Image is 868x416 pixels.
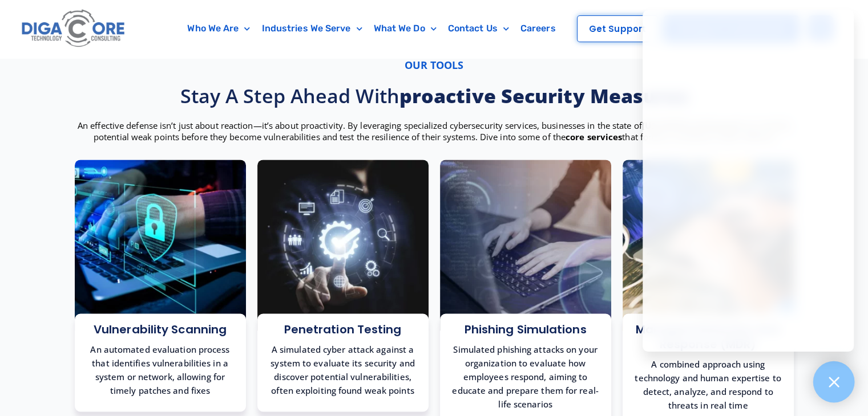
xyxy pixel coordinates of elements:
p: An effective defense isn’t just about reaction—it’s about proactivity. By leveraging specialized ... [69,120,800,142]
h3: Penetration Testing [266,322,420,337]
a: Careers [515,15,562,42]
img: Confidently secure your data [75,160,246,331]
h3: Phishing Simulations [449,322,603,337]
a: Vulnerability Scanning An automated evaluation process that identifies vulnerabilities in a syste... [75,313,246,411]
a: Penetration Testing A simulated cyber attack against a system to evaluate its security and discov... [257,313,429,411]
h3: Stay a step ahead with [69,83,800,108]
p: An automated evaluation process that identifies vulnerabilities in a system or network, allowing ... [83,342,237,397]
iframe: Chatgenie Messenger [643,10,854,352]
p: Simulated phishing attacks on your organization to evaluate how employees respond, aiming to educ... [449,342,603,411]
nav: Menu [174,15,569,42]
strong: proactive security measures [399,83,688,109]
h3: Vulnerability Scanning [83,322,237,337]
p: A simulated cyber attack against a system to evaluate its security and discover potential vulnera... [266,342,420,397]
a: Get Support [577,15,658,42]
a: Who We Are [181,15,256,42]
span: Get Support [589,25,646,33]
h3: Managed Detection and Response (MDR) [631,322,785,352]
strong: core services [566,131,622,142]
img: Digacore logo 1 [19,6,128,52]
img: Adaptability according to business needs at Digacore [257,160,429,331]
p: A combined approach using technology and human expertise to detect, analyze, and respond to threa... [631,357,785,412]
a: What We Do [368,15,442,42]
strong: [US_STATE] and beyond [642,120,742,131]
img: Learn about Phishing Simulations [440,160,611,331]
a: Contact Us [442,15,515,42]
a: Industries We Serve [256,15,368,42]
p: Our tools [69,59,800,72]
img: Managed Detection and Response (MDR) Services [623,160,794,331]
